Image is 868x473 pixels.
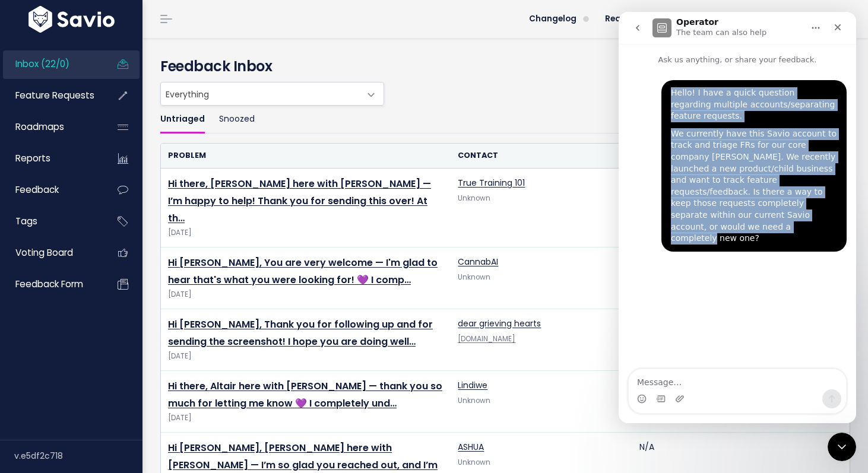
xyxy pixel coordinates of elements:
[15,120,64,133] span: Roadmaps
[828,433,856,461] iframe: Intercom live chat
[219,106,255,134] a: Snoozed
[160,82,384,106] span: Everything
[451,144,632,168] th: Contact
[168,379,442,410] a: Hi there, Altair here with [PERSON_NAME] — thank you so much for letting me know 💜 I completely und…
[595,10,710,28] a: Request Savio Feature
[747,10,859,28] a: Hi [PERSON_NAME]
[160,106,205,134] a: Untriaged
[168,350,443,363] span: [DATE]
[3,82,99,109] a: Feature Requests
[3,113,99,141] a: Roadmaps
[458,379,487,391] a: Lindiwe
[15,183,59,196] span: Feedback
[458,318,541,329] a: dear grieving hearts
[3,239,99,266] a: Voting Board
[168,256,438,287] a: Hi [PERSON_NAME], You are very welcome — I'm glad to hear that's what you were looking for! 💜 I c...
[161,144,451,168] th: Problem
[458,177,525,189] a: True Training 101
[458,458,490,467] span: Unknown
[458,272,490,282] span: Unknown
[160,56,850,77] h4: Feedback Inbox
[458,334,515,344] a: [DOMAIN_NAME]
[710,10,747,28] a: Help
[168,177,431,225] a: Hi there, [PERSON_NAME] here with [PERSON_NAME] — I’m happy to help! Thank you for sending this o...
[15,246,73,259] span: Voting Board
[3,145,99,172] a: Reports
[15,89,94,101] span: Feature Requests
[168,227,443,239] span: [DATE]
[15,215,37,227] span: Tags
[458,441,484,453] a: ASHUA
[15,58,69,70] span: Inbox (22/0)
[3,208,99,235] a: Tags
[458,193,490,203] span: Unknown
[458,396,490,405] span: Unknown
[168,318,433,348] a: Hi [PERSON_NAME], Thank you for following up and for sending the screenshot! I hope you are doing...
[619,12,856,423] iframe: To enrich screen reader interactions, please activate Accessibility in Grammarly extension settings
[3,176,99,204] a: Feedback
[3,271,99,298] a: Feedback form
[3,50,99,78] a: Inbox (22/0)
[26,6,118,33] img: logo-white.9d6f32f41409.svg
[458,256,498,268] a: CannabAI
[15,278,83,290] span: Feedback form
[15,152,50,164] span: Reports
[529,15,576,23] span: Changelog
[161,82,360,105] span: Everything
[168,288,443,301] span: [DATE]
[168,412,443,424] span: [DATE]
[160,106,850,134] ul: Filter feature requests
[14,440,142,471] div: v.e5df2c718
